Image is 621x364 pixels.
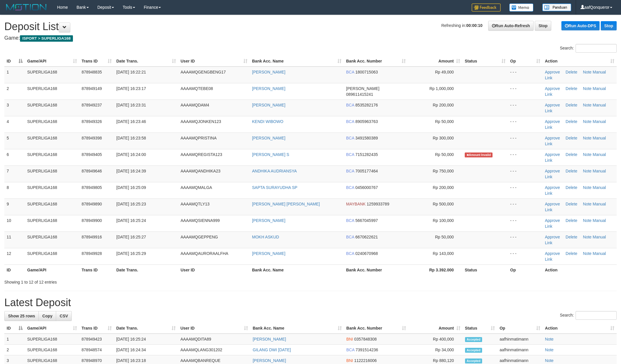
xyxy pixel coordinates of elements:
span: Copy 6670622621 to clipboard [355,235,378,239]
a: Manual Link [545,251,606,262]
span: BCA [346,136,354,140]
td: 878948574 [79,345,114,355]
a: Delete [566,119,577,124]
td: [DATE] 16:25:24 [114,334,178,345]
td: - - - [508,231,543,248]
input: Search: [576,44,617,53]
a: Manual Link [545,169,606,179]
span: CSV [60,314,68,318]
span: [DATE] 16:24:00 [116,152,146,157]
a: Approve [545,152,560,157]
span: Rp 200,000 [433,103,454,107]
a: Run Auto-DPS [561,21,600,30]
a: Delete [566,251,577,256]
a: Delete [566,169,577,173]
span: 878949646 [82,169,102,173]
a: Manual Link [545,185,606,196]
td: 4 [4,116,25,133]
td: - - - [508,133,543,149]
img: Button%20Memo.svg [509,3,534,12]
a: [PERSON_NAME] [253,337,286,341]
td: SUPERLIGA168 [25,231,79,248]
td: 5 [4,133,25,149]
span: BCA [346,119,354,124]
th: Date Trans.: activate to sort column ascending [114,56,178,67]
span: Refreshing in: [441,23,482,28]
td: AAAAMQLANG301202 [178,345,250,355]
a: [PERSON_NAME] S [252,152,289,157]
th: User ID: activate to sort column ascending [178,323,250,334]
td: Rp 400,000 [408,334,463,345]
span: BCA [346,348,354,352]
span: Rp 500,000 [433,202,454,206]
span: [DATE] 16:25:24 [116,218,146,223]
a: Approve [545,70,560,74]
a: [PERSON_NAME] [252,251,285,256]
a: Manual Link [545,202,606,212]
td: - - - [508,67,543,83]
td: AAAAMQDITA89 [178,334,250,345]
span: Copy 7151282435 to clipboard [355,152,378,157]
th: Op [508,264,543,275]
th: Bank Acc. Number: activate to sort column ascending [344,56,408,67]
td: 6 [4,149,25,166]
td: - - - [508,182,543,198]
span: 878949326 [82,119,102,124]
span: MAYBANK [346,202,365,206]
a: Approve [545,202,560,206]
span: Copy 0240670968 to clipboard [355,251,378,256]
td: SUPERLIGA168 [25,215,79,231]
a: Stop [535,21,551,31]
a: [PERSON_NAME] [252,86,285,91]
span: Rp 50,000 [435,152,454,157]
a: Delete [566,202,577,206]
span: Rp 50,000 [435,235,454,239]
a: Approve [545,235,560,239]
td: SUPERLIGA168 [25,198,79,215]
th: Action: activate to sort column ascending [543,323,617,334]
span: [DATE] 16:23:17 [116,86,146,91]
td: 12 [4,248,25,264]
span: 878949928 [82,251,102,256]
th: ID [4,264,25,275]
h1: Deposit List [4,21,617,32]
span: Copy 7005177464 to clipboard [355,169,378,173]
span: [DATE] 16:22:21 [116,70,146,74]
span: Copy [42,314,52,318]
img: MOTION_logo.png [4,3,48,12]
th: Amount: activate to sort column ascending [408,323,463,334]
th: Date Trans. [114,264,178,275]
span: Copy 1259933789 to clipboard [367,202,389,206]
h4: Game: [4,35,617,41]
img: panduan.png [542,3,571,11]
th: Trans ID: activate to sort column ascending [79,323,114,334]
th: Action [543,264,617,275]
a: [PERSON_NAME] [252,70,285,74]
a: Manual Link [545,235,606,245]
a: Show 25 rows [4,311,39,321]
strong: 00:00:10 [466,23,482,28]
th: Bank Acc. Name: activate to sort column ascending [250,56,344,67]
span: 878949900 [82,218,102,223]
a: Stop [601,21,617,30]
a: Manual Link [545,86,606,97]
a: Note [583,103,592,107]
span: 878949916 [82,235,102,239]
span: Copy 8905963763 to clipboard [355,119,378,124]
th: Bank Acc. Number: activate to sort column ascending [344,323,408,334]
span: Accepted [465,348,482,353]
span: BCA [346,218,354,223]
a: Run Auto-Refresh [488,21,534,31]
span: 878949805 [82,185,102,190]
td: 1 [4,334,25,345]
span: AAAAMQSIENNA999 [181,218,220,223]
span: BCA [346,70,354,74]
span: Amount is not matched [465,152,493,157]
th: Game/API: activate to sort column ascending [25,56,79,67]
span: [DATE] 16:25:29 [116,251,146,256]
a: Note [545,337,554,341]
td: 878949423 [79,334,114,345]
th: User ID: activate to sort column ascending [178,56,250,67]
span: Rp 50,000 [435,119,454,124]
span: 878949149 [82,86,102,91]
